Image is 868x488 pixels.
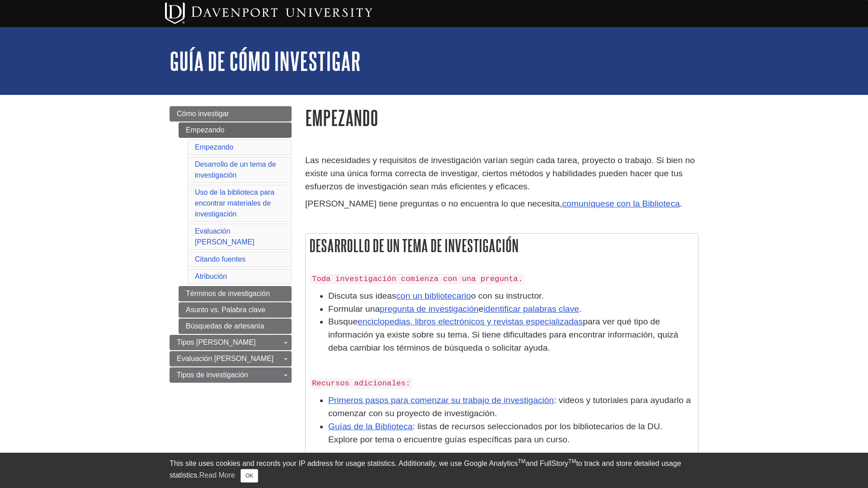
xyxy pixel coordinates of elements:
[518,458,525,465] sup: TM
[380,304,479,314] a: pregunta de investigación
[195,272,227,280] a: Atribución
[241,469,258,483] button: Close
[305,106,698,129] h1: Empezando
[358,317,583,326] a: enciclopedias, libros electrónicos y revistas especializadas
[195,188,274,218] a: Uso de la biblioteca para encontrar materiales de investigación
[170,367,292,383] a: Tipos de investigación
[170,335,292,350] a: Tipos [PERSON_NAME]
[170,106,292,383] div: Guide Page Menu
[568,458,576,465] sup: TM
[179,286,292,301] a: Términos de investigación
[306,234,698,258] h2: Desarrollo de un tema de investigación
[179,302,292,318] a: Asunto vs. Palabra clave
[177,371,248,379] span: Tipos de investigación
[328,315,693,354] li: Busque para ver qué tipo de información ya existe sobre su tema. Si tiene dificultades para encon...
[170,47,361,75] a: Guía de cómo investigar
[310,378,412,389] code: Recursos adicionales:
[195,227,255,246] a: Evaluación [PERSON_NAME]
[195,143,233,151] a: Empezando
[179,319,292,334] a: Búsquedas de artesanía
[177,110,229,117] span: Cómo investigar
[328,395,554,405] a: Primeros pasos para comenzar su trabajo de investigación
[165,2,373,24] img: Davenport University
[305,154,698,193] p: Las necesidades y requisitos de investigación varían según cada tarea, proyecto o trabajo. Si bie...
[328,422,413,431] a: Guías de la Biblioteca
[177,355,274,362] span: Evaluación [PERSON_NAME]
[310,274,524,284] code: Toda investigación comienza con una pregunta.
[179,122,292,138] a: Empezando
[170,351,292,366] a: Evaluación [PERSON_NAME]
[328,290,693,303] li: Discuta sus ideas o con su instructor.
[328,394,693,420] li: : videos y tutoriales para ayudarlo a comenzar con su proyecto de investigación.
[195,255,245,263] a: Citando fuentes
[562,199,680,208] a: comuníquese con la Biblioteca
[199,471,235,479] a: Read More
[328,420,693,446] li: : listas de recursos seleccionados por los bibliotecarios de la DU. Explore por tema o encuentre ...
[170,458,698,483] div: This site uses cookies and records your IP address for usage statistics. Additionally, we use Goo...
[305,197,698,211] p: [PERSON_NAME] tiene preguntas o no encuentra lo que necesita, .
[483,304,579,314] a: identificar palabras clave
[195,160,276,179] a: Desarrollo de un tema de investigación
[396,291,471,300] a: con un bibliotecario
[177,338,256,346] span: Tipos [PERSON_NAME]
[328,303,693,316] li: Formular una e .
[170,106,292,122] a: Cómo investigar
